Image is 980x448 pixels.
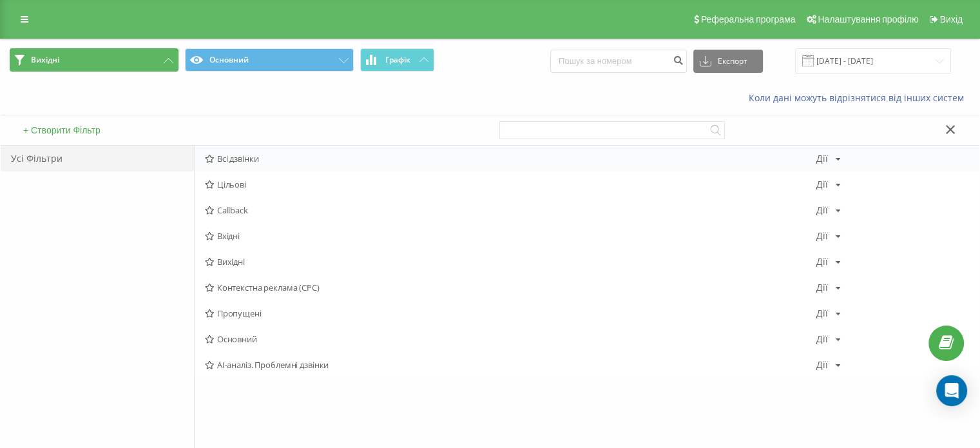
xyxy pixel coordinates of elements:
span: AI-аналіз. Проблемні дзвінки [205,360,816,369]
div: Дії [816,154,828,163]
button: Основний [185,48,354,72]
span: Графік [385,55,410,64]
span: Вихідні [31,55,59,65]
div: Дії [816,335,828,344]
span: Контекстна реклама (CPC) [205,283,816,292]
div: Дії [816,283,828,292]
div: Дії [816,360,828,369]
div: Дії [816,206,828,215]
span: Вихідні [205,257,816,266]
span: Цільові [205,180,816,189]
span: Реферальна програма [701,14,796,24]
div: Дії [816,231,828,240]
button: Вихідні [10,48,178,72]
div: Дії [816,180,828,189]
span: Вихід [940,14,963,24]
span: Callback [205,206,816,215]
div: Open Intercom Messenger [936,375,967,406]
div: Дії [816,257,828,266]
span: Всі дзвінки [205,154,816,163]
button: Закрити [941,124,960,137]
span: Налаштування профілю [818,14,918,24]
button: Експорт [693,50,763,73]
input: Пошук за номером [550,50,687,73]
div: Дії [816,309,828,318]
button: Графік [360,48,434,72]
div: Усі Фільтри [1,146,194,171]
span: Вхідні [205,231,816,240]
button: + Створити Фільтр [19,124,104,136]
span: Пропущені [205,309,816,318]
span: Основний [205,335,816,344]
a: Коли дані можуть відрізнятися вiд інших систем [749,92,970,104]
